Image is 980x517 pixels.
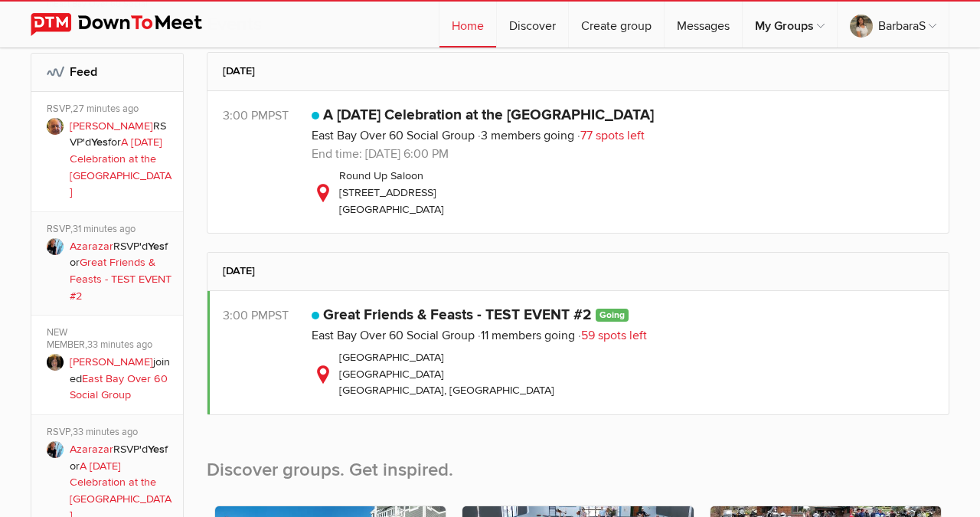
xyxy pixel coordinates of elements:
[47,326,172,354] div: NEW MEMBER,
[323,306,592,324] a: Great Friends & Feasts - TEST EVENT #2
[70,355,153,368] a: [PERSON_NAME]
[743,2,837,47] a: My Groups
[312,168,933,218] div: Round Up Saloon [STREET_ADDRESS] [GEOGRAPHIC_DATA]
[73,103,139,115] span: 27 minutes ago
[47,103,172,118] div: RSVP,
[70,443,113,456] a: Azarazar
[312,146,449,162] span: End time: [DATE] 6:00 PM
[312,349,933,399] div: [GEOGRAPHIC_DATA] [GEOGRAPHIC_DATA] [GEOGRAPHIC_DATA], [GEOGRAPHIC_DATA]
[47,223,172,238] div: RSVP,
[268,108,289,123] span: America/Los_Angeles
[223,306,312,325] div: 3:00 PM
[569,2,664,47] a: Create group
[70,240,113,253] a: Azarazar
[223,253,933,290] h2: [DATE]
[577,128,645,143] span: 77 spots left
[207,434,949,498] h2: Discover groups. Get inspired.
[497,2,568,47] a: Discover
[148,240,165,253] b: Yes
[70,354,172,404] p: joined
[70,372,168,402] a: East Bay Over 60 Social Group
[73,223,136,235] span: 31 minutes ago
[70,238,172,304] p: RSVP'd for
[91,136,108,149] b: Yes
[439,2,496,47] a: Home
[31,13,226,36] img: DownToMeet
[478,128,574,143] span: 3 members going
[70,256,171,302] a: Great Friends & Feasts - TEST EVENT #2
[148,443,165,456] b: Yes
[47,54,168,90] h2: Feed
[70,119,153,133] a: [PERSON_NAME]
[73,426,138,438] span: 33 minutes ago
[70,118,172,201] p: RSVP'd for
[312,328,475,343] a: East Bay Over 60 Social Group
[223,106,312,125] div: 3:00 PM
[578,328,647,343] span: 59 spots left
[223,53,933,90] h2: [DATE]
[838,2,949,47] a: BarbaraS
[70,136,171,198] a: A [DATE] Celebration at the [GEOGRAPHIC_DATA]
[87,339,152,351] span: 33 minutes ago
[478,328,575,343] span: 11 members going
[312,128,475,143] a: East Bay Over 60 Social Group
[47,426,172,441] div: RSVP,
[596,309,629,322] span: Going
[268,308,289,323] span: America/Los_Angeles
[323,106,654,124] a: A [DATE] Celebration at the [GEOGRAPHIC_DATA]
[665,2,742,47] a: Messages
